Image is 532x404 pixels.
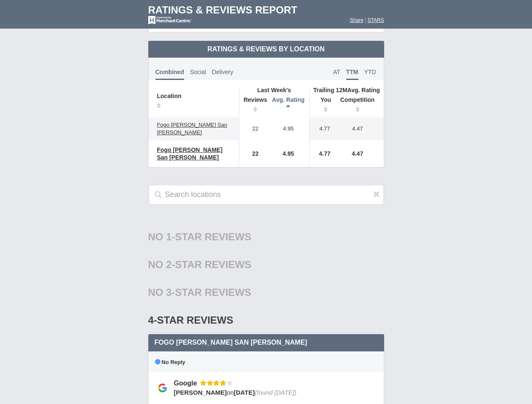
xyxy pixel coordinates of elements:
td: 4.47 [336,140,384,167]
td: 4.77 [310,140,336,167]
div: 4-Star Reviews [148,306,384,334]
span: Fogo [PERSON_NAME] San [PERSON_NAME] [157,146,223,161]
th: Reviews: activate to sort column ascending [239,94,267,117]
div: on [174,388,372,397]
div: No 2-Star Reviews [148,251,384,279]
span: TTM [346,69,358,80]
span: Trailing 12M [313,87,348,93]
img: mc-powered-by-logo-white-103.png [148,16,192,24]
td: 4.77 [310,117,336,140]
a: STARS [367,17,384,23]
th: Avg. Rating: activate to sort column descending [267,94,310,117]
span: [PERSON_NAME] [174,389,227,396]
span: Fogo [PERSON_NAME] San [PERSON_NAME] [157,122,227,136]
span: | [365,17,366,23]
span: (found [DATE]) [255,389,297,396]
th: Location: activate to sort column ascending [149,86,239,117]
td: 4.95 [267,117,310,140]
td: 4.95 [267,140,310,167]
span: AT [333,69,340,75]
div: No 3-Star Reviews [148,279,384,306]
span: Combined [155,69,184,80]
th: Avg. Rating [310,86,384,94]
span: No Reply [155,359,185,365]
div: Google [174,379,200,388]
a: Fogo [PERSON_NAME] San [PERSON_NAME] [153,145,235,162]
img: Google [155,380,170,395]
td: 4.47 [336,117,384,140]
a: Fogo [PERSON_NAME] San [PERSON_NAME] [153,120,235,138]
span: Delivery [212,69,233,75]
td: 22 [239,117,267,140]
td: Ratings & Reviews by Location [148,41,384,58]
div: No 1-Star Reviews [148,223,384,251]
th: Last Week's [239,86,309,94]
td: 22 [239,140,267,167]
span: Fogo [PERSON_NAME] San [PERSON_NAME] [155,339,307,346]
a: Share [350,17,364,23]
span: Social [190,69,206,75]
span: YTD [364,69,376,75]
th: Competition : activate to sort column ascending [336,94,384,117]
span: [DATE] [234,389,255,396]
th: You: activate to sort column ascending [310,94,336,117]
